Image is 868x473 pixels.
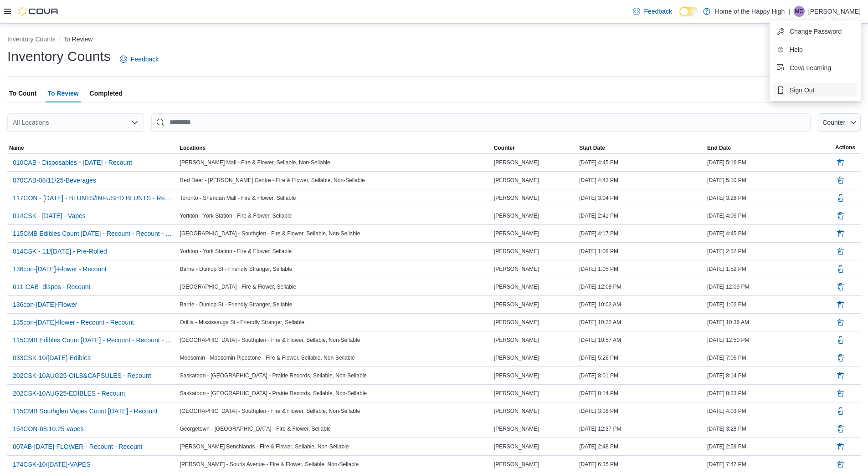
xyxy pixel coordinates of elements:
button: Help [773,42,857,57]
div: [DATE] 10:02 AM [577,299,705,310]
span: [PERSON_NAME] [494,461,539,468]
button: 115CMB Edibles Count [DATE] - Recount - Recount - Recount - Recount [9,227,176,240]
div: Yorkton - York Station - Fire & Flower, Sellable [178,246,492,257]
button: 136con-[DATE]-Flower - Recount [9,262,110,276]
button: 115CMB Edibles Count [DATE] - Recount - Recount - Recount [9,333,176,347]
span: Feedback [131,55,159,64]
span: 135con-[DATE]-flower - Recount - Recount [13,318,134,327]
div: [DATE] 5:10 PM [705,175,833,186]
div: [DATE] 5:16 PM [705,157,833,168]
div: [DATE] 3:04 PM [577,193,705,203]
span: To Count [9,84,36,102]
input: Dark Mode [679,7,699,16]
button: End Date [705,142,833,153]
div: [DATE] 3:28 PM [705,193,833,203]
span: [PERSON_NAME] [494,336,539,344]
span: Feedback [644,7,672,16]
div: Saskatoon - [GEOGRAPHIC_DATA] - Prairie Records, Sellable, Non-Sellable [178,370,492,381]
div: [DATE] 3:08 PM [577,406,705,417]
div: [DATE] 8:33 PM [705,388,833,399]
span: Locations [180,144,206,152]
nav: An example of EuiBreadcrumbs [7,35,861,46]
button: 117CON - [DATE] - BLUNTS/INFUSED BLUNTS - Recount [9,191,176,205]
span: [PERSON_NAME] [494,390,539,397]
button: Delete [835,352,846,363]
span: Sign Out [790,86,814,95]
button: 014CSK - 11/[DATE] - Pre-Rolled [9,244,111,258]
span: 136con-[DATE]-Flower - Recount [13,264,107,274]
p: [PERSON_NAME] [808,6,861,17]
span: [PERSON_NAME] [494,301,539,308]
button: 154CON-08.10.25-vapes [9,422,87,436]
span: 115CMB Southglen Vapes Count [DATE] - Recount [13,407,158,416]
span: [PERSON_NAME] [494,265,539,273]
span: [PERSON_NAME] [494,159,539,166]
span: 154CON-08.10.25-vapes [13,424,84,433]
span: 115CMB Edibles Count [DATE] - Recount - Recount - Recount [13,336,173,345]
span: Counter [494,144,515,152]
span: 033CSK-10/[DATE]-Edibles [13,353,91,362]
div: [DATE] 3:28 PM [705,423,833,434]
div: [DATE] 6:35 PM [577,459,705,470]
div: [DATE] 12:50 PM [705,335,833,346]
button: Delete [835,210,846,221]
button: Delete [835,459,846,470]
span: [PERSON_NAME] [494,354,539,361]
div: [DATE] 7:47 PM [705,459,833,470]
span: 014CSK - 11/[DATE] - Pre-Rolled [13,247,107,256]
span: [PERSON_NAME] [494,425,539,432]
button: 033CSK-10/[DATE]-Edibles [9,351,94,365]
button: Open list of options [131,119,139,126]
button: Delete [835,281,846,292]
button: 174CSK-10/[DATE]-VAPES [9,458,94,471]
span: [PERSON_NAME] [494,283,539,290]
button: Delete [835,388,846,399]
span: To Review [47,84,78,102]
span: Cova Learning [790,63,831,72]
button: Start Date [577,142,705,153]
input: This is a search bar. After typing your query, hit enter to filter the results lower in the page. [151,113,811,132]
span: [PERSON_NAME] [494,177,539,184]
button: To Review [63,36,93,43]
button: Sign Out [773,83,857,97]
span: 117CON - [DATE] - BLUNTS/INFUSED BLUNTS - Recount [13,193,173,203]
span: Name [9,144,24,152]
button: 136con-[DATE]-Flower [9,298,81,311]
button: 202CSK-10AUG25-OILS&CAPSULES - Recount [9,369,154,382]
div: [DATE] 2:48 PM [577,441,705,452]
button: Counter [492,142,577,153]
div: [DATE] 5:26 PM [577,352,705,363]
div: [DATE] 1:08 PM [577,246,705,257]
div: [GEOGRAPHIC_DATA] - Southglen - Fire & Flower, Sellable, Non-Sellable [178,335,492,346]
div: [GEOGRAPHIC_DATA] - Southglen - Fire & Flower, Sellable, Non-Sellable [178,406,492,417]
button: Delete [835,175,846,186]
div: Orillia - Mississauga St - Friendly Stranger, Sellable [178,317,492,328]
span: Start Date [579,144,605,152]
button: Delete [835,228,846,239]
button: Delete [835,193,846,203]
span: [PERSON_NAME] [494,194,539,202]
div: [DATE] 8:14 PM [705,370,833,381]
span: 014CSK - [DATE] - Vapes [13,211,86,220]
button: Delete [835,246,846,257]
div: [DATE] 12:37 PM [577,423,705,434]
div: [DATE] 12:09 PM [705,281,833,292]
div: [DATE] 4:03 PM [705,406,833,417]
button: Inventory Counts [7,36,56,43]
span: Completed [90,84,123,102]
div: Meaghan Cooke [794,6,805,17]
span: 202CSK-10AUG25-EDIBLES - Recount [13,389,125,398]
span: 010CAB - Disposables - [DATE] - Recount [13,158,132,167]
button: Delete [835,299,846,310]
span: 202CSK-10AUG25-OILS&CAPSULES - Recount [13,371,151,380]
span: 007AB-[DATE]-FLOWER - Recount - Recount [13,442,143,451]
div: [DATE] 1:52 PM [705,264,833,275]
span: 011-CAB- dispos - Recount [13,282,90,291]
div: Barrie - Dunlop St - Friendly Stranger, Sellable [178,264,492,275]
span: MC [795,6,804,17]
div: [DATE] 8:01 PM [577,370,705,381]
span: [PERSON_NAME] [494,407,539,415]
div: Barrie - Dunlop St - Friendly Stranger, Sellable [178,299,492,310]
div: [DATE] 1:05 PM [577,264,705,275]
span: [PERSON_NAME] [494,212,539,219]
